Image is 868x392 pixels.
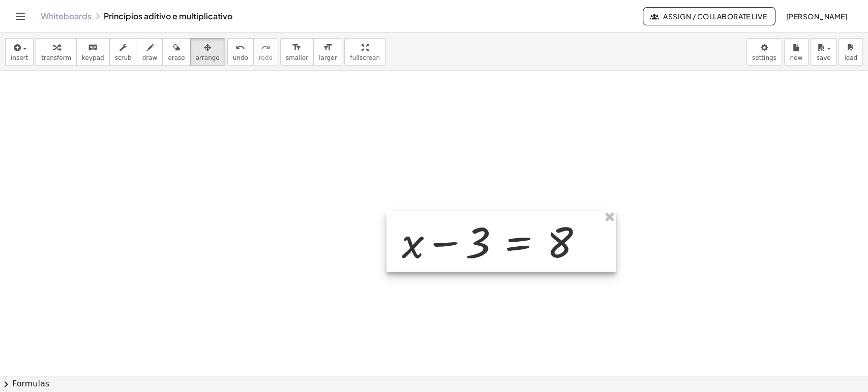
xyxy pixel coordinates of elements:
i: redo [261,42,271,54]
button: settings [746,38,782,66]
span: insert [11,54,28,61]
button: draw [137,38,163,66]
span: draw [142,54,158,61]
button: transform [36,38,77,66]
span: arrange [196,54,220,61]
i: format_size [323,42,333,54]
span: transform [41,54,71,61]
button: undoundo [227,38,254,66]
button: keyboardkeypad [76,38,110,66]
span: load [844,54,857,61]
span: new [790,54,802,61]
button: format_sizesmaller [280,38,314,66]
button: load [839,38,863,66]
button: insert [5,38,34,66]
button: new [784,38,809,66]
a: Whiteboards [41,11,92,21]
button: fullscreen [344,38,385,66]
span: Assign / Collaborate Live [651,12,767,21]
span: undo [233,54,248,61]
span: save [816,54,830,61]
span: smaller [286,54,308,61]
button: Toggle navigation [12,8,28,24]
button: erase [162,38,190,66]
button: scrub [109,38,137,66]
span: keypad [82,54,104,61]
span: redo [259,54,273,61]
button: format_sizelarger [313,38,342,66]
button: [PERSON_NAME] [777,7,856,25]
span: larger [319,54,337,61]
span: settings [752,54,776,61]
span: erase [168,54,185,61]
button: redoredo [253,38,278,66]
button: arrange [190,38,225,66]
button: save [811,38,836,66]
button: Assign / Collaborate Live [643,7,775,25]
span: [PERSON_NAME] [786,12,848,21]
i: format_size [292,42,302,54]
i: keyboard [88,42,98,54]
span: fullscreen [350,54,379,61]
span: scrub [115,54,132,61]
i: undo [235,42,245,54]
